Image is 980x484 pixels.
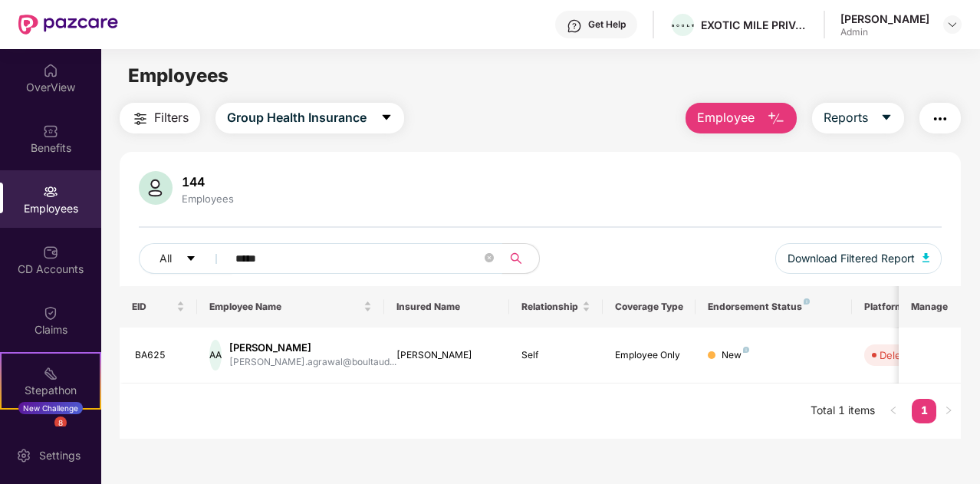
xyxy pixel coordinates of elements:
[18,15,118,35] img: New Pazcare Logo
[889,406,898,415] span: left
[209,301,360,313] span: Employee Name
[120,103,200,133] button: Filters
[384,286,509,328] th: Insured Name
[946,18,959,31] img: svg+xml;base64,PHN2ZyBpZD0iRHJvcGRvd24tMzJ4MzIiIHhtbG5zPSJodHRwOi8vd3d3LnczLm9yZy8yMDAwL3N2ZyIgd2...
[567,18,582,34] img: svg+xml;base64,PHN2ZyBpZD0iSGVscC0zMngzMiIgeG1sbnM9Imh0dHA6Ly93d3cudzMub3JnLzIwMDAvc3ZnIiB3aWR0aD...
[880,347,916,363] div: Deleted
[154,108,189,127] span: Filters
[864,301,949,313] div: Platform Status
[521,301,579,313] span: Relationship
[18,402,83,414] div: New Challenge
[485,252,494,266] span: close-circle
[139,171,173,205] img: svg+xml;base64,PHN2ZyB4bWxucz0iaHR0cDovL3d3dy53My5vcmcvMjAwMC9zdmciIHhtbG5zOnhsaW5rPSJodHRwOi8vd3...
[912,399,936,422] a: 1
[229,341,396,355] div: [PERSON_NAME]
[509,286,603,328] th: Relationship
[229,355,396,370] div: [PERSON_NAME].agrawal@boultaud...
[899,286,961,328] th: Manage
[722,348,749,363] div: New
[840,26,929,38] div: Admin
[521,348,590,363] div: Self
[502,252,531,265] span: search
[775,243,942,274] button: Download Filtered Report
[197,286,384,328] th: Employee Name
[54,417,67,429] div: 8
[215,103,404,133] button: Group Health Insurancecaret-down
[43,245,58,260] img: svg+xml;base64,PHN2ZyBpZD0iQ0RfQWNjb3VudHMiIGRhdGEtbmFtZT0iQ0QgQWNjb3VudHMiIHhtbG5zPSJodHRwOi8vd3...
[135,348,186,363] div: BA625
[16,448,31,463] img: svg+xml;base64,PHN2ZyBpZD0iU2V0dGluZy0yMHgyMCIgeG1sbnM9Imh0dHA6Ly93d3cudzMub3JnLzIwMDAvc3ZnIiB3aW...
[701,18,808,32] div: EXOTIC MILE PRIVATE LIMITED
[43,123,58,139] img: svg+xml;base64,PHN2ZyBpZD0iQmVuZWZpdHMiIHhtbG5zPSJodHRwOi8vd3d3LnczLm9yZy8yMDAwL3N2ZyIgd2lkdGg9Ij...
[880,111,893,125] span: caret-down
[209,340,222,370] div: AA
[804,298,810,305] img: svg+xml;base64,PHN2ZyB4bWxucz0iaHR0cDovL3d3dy53My5vcmcvMjAwMC9zdmciIHdpZHRoPSI4IiBoZWlnaHQ9IjgiIH...
[931,110,949,128] img: svg+xml;base64,PHN2ZyB4bWxucz0iaHR0cDovL3d3dy53My5vcmcvMjAwMC9zdmciIHdpZHRoPSIyNCIgaGVpZ2h0PSIyNC...
[227,108,367,127] span: Group Health Insurance
[179,193,237,205] div: Employees
[159,250,172,267] span: All
[380,111,393,125] span: caret-down
[840,12,929,26] div: [PERSON_NAME]
[179,174,237,189] div: 144
[767,110,785,128] img: svg+xml;base64,PHN2ZyB4bWxucz0iaHR0cDovL3d3dy53My5vcmcvMjAwMC9zdmciIHhtbG5zOnhsaW5rPSJodHRwOi8vd3...
[811,399,875,423] li: Total 1 items
[944,406,953,415] span: right
[881,399,906,423] button: left
[35,448,85,463] div: Settings
[708,301,839,313] div: Endorsement Status
[824,108,868,127] span: Reports
[131,110,150,128] img: svg+xml;base64,PHN2ZyB4bWxucz0iaHR0cDovL3d3dy53My5vcmcvMjAwMC9zdmciIHdpZHRoPSIyNCIgaGVpZ2h0PSIyNC...
[881,399,906,423] li: Previous Page
[502,243,540,274] button: search
[132,301,174,313] span: EID
[43,184,58,199] img: svg+xml;base64,PHN2ZyBpZD0iRW1wbG95ZWVzIiB4bWxucz0iaHR0cDovL3d3dy53My5vcmcvMjAwMC9zdmciIHdpZHRoPS...
[936,399,961,423] li: Next Page
[936,399,961,423] button: right
[43,366,58,381] img: svg+xml;base64,PHN2ZyB4bWxucz0iaHR0cDovL3d3dy53My5vcmcvMjAwMC9zdmciIHdpZHRoPSIyMSIgaGVpZ2h0PSIyMC...
[139,243,232,274] button: Allcaret-down
[186,253,196,265] span: caret-down
[396,348,497,363] div: [PERSON_NAME]
[603,286,696,328] th: Coverage Type
[922,253,930,262] img: svg+xml;base64,PHN2ZyB4bWxucz0iaHR0cDovL3d3dy53My5vcmcvMjAwMC9zdmciIHhtbG5zOnhsaW5rPSJodHRwOi8vd3...
[686,103,797,133] button: Employee
[485,253,494,262] span: close-circle
[128,64,229,87] span: Employees
[812,103,904,133] button: Reportscaret-down
[697,108,755,127] span: Employee
[43,305,58,321] img: svg+xml;base64,PHN2ZyBpZD0iQ2xhaW0iIHhtbG5zPSJodHRwOi8vd3d3LnczLm9yZy8yMDAwL3N2ZyIgd2lkdGg9IjIwIi...
[2,383,100,398] div: Stepathon
[672,25,694,27] img: LOGO%20Black.png
[588,18,626,31] div: Get Help
[615,348,684,363] div: Employee Only
[743,347,749,353] img: svg+xml;base64,PHN2ZyB4bWxucz0iaHR0cDovL3d3dy53My5vcmcvMjAwMC9zdmciIHdpZHRoPSI4IiBoZWlnaHQ9IjgiIH...
[120,286,198,328] th: EID
[43,63,58,78] img: svg+xml;base64,PHN2ZyBpZD0iSG9tZSIgeG1sbnM9Imh0dHA6Ly93d3cudzMub3JnLzIwMDAvc3ZnIiB3aWR0aD0iMjAiIG...
[788,250,915,267] span: Download Filtered Report
[912,399,936,423] li: 1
